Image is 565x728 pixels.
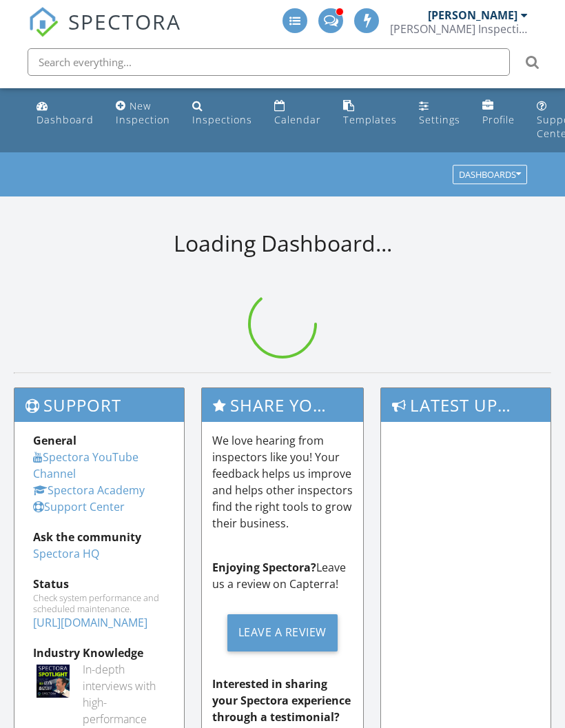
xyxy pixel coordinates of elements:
[453,165,527,185] button: Dashboards
[459,170,521,180] div: Dashboards
[338,94,402,133] a: Templates
[33,576,165,592] div: Status
[477,94,520,133] a: Profile
[68,7,181,36] span: SPECTORA
[390,22,528,36] div: Kelly Inspection Services
[33,499,125,514] a: Support Center
[116,99,170,126] div: New Inspection
[212,432,353,532] p: We love hearing from inspectors like you! Your feedback helps us improve and helps other inspecto...
[192,113,252,126] div: Inspections
[110,94,176,133] a: New Inspection
[419,113,460,126] div: Settings
[212,676,351,725] strong: Interested in sharing your Spectora experience through a testimonial?
[428,8,517,22] div: [PERSON_NAME]
[482,113,515,126] div: Profile
[187,94,258,133] a: Inspections
[33,529,165,545] div: Ask the community
[33,433,76,448] strong: General
[14,388,184,422] h3: Support
[28,7,59,37] img: The Best Home Inspection Software - Spectora
[274,113,321,126] div: Calendar
[37,113,94,126] div: Dashboard
[269,94,327,133] a: Calendar
[37,665,70,698] img: Spectoraspolightmain
[33,615,147,630] a: [URL][DOMAIN_NAME]
[33,449,138,481] a: Spectora YouTube Channel
[343,113,397,126] div: Templates
[212,603,353,662] a: Leave a Review
[227,614,338,651] div: Leave a Review
[381,388,551,422] h3: Latest Updates
[212,560,316,575] strong: Enjoying Spectora?
[33,546,99,561] a: Spectora HQ
[31,94,99,133] a: Dashboard
[202,388,363,422] h3: Share Your Spectora Experience
[28,48,510,76] input: Search everything...
[33,483,145,498] a: Spectora Academy
[33,592,165,614] div: Check system performance and scheduled maintenance.
[33,645,165,661] div: Industry Knowledge
[212,559,353,592] p: Leave us a review on Capterra!
[413,94,466,133] a: Settings
[28,19,181,48] a: SPECTORA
